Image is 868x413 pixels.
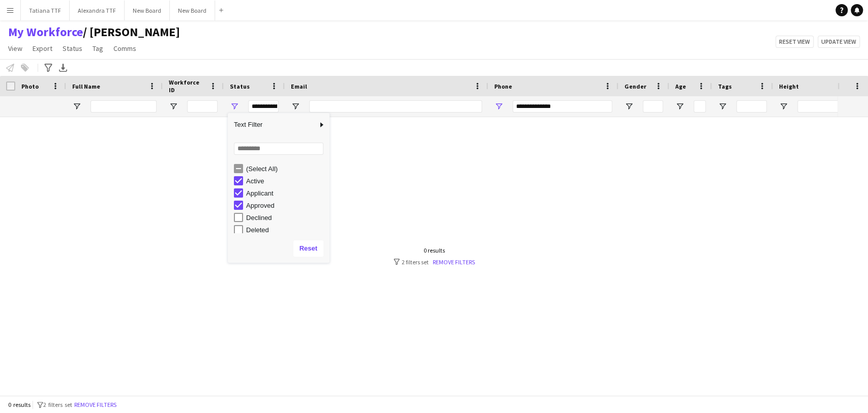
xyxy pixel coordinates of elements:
[4,42,26,55] a: View
[779,82,799,90] span: Height
[246,226,326,234] div: Deleted
[169,102,178,111] button: Open Filter Menu
[624,102,634,111] button: Open Filter Menu
[33,44,52,53] span: Export
[394,258,475,266] div: 2 filters set
[228,113,330,263] div: Column Filter
[58,42,86,55] a: Status
[21,82,39,90] span: Photo
[394,246,475,254] div: 0 results
[8,44,22,53] span: View
[170,1,215,20] button: New Board
[57,62,69,74] app-action-btn: Export XLSX
[228,116,317,133] span: Text Filter
[93,44,103,53] span: Tag
[230,102,239,111] button: Open Filter Menu
[675,82,686,90] span: Age
[433,258,475,266] a: Remove filters
[169,78,205,94] span: Workforce ID
[818,36,860,48] button: Update view
[293,240,323,257] button: Reset
[83,24,180,40] span: TATIANA
[246,214,326,222] div: Declined
[113,44,136,53] span: Comms
[718,82,732,90] span: Tags
[675,102,684,111] button: Open Filter Menu
[718,102,727,111] button: Open Filter Menu
[230,82,250,90] span: Status
[125,1,170,20] button: New Board
[72,102,81,111] button: Open Filter Menu
[513,100,612,113] input: Phone Filter Input
[21,1,70,20] button: Tatiana TTF
[28,42,56,55] a: Export
[228,162,330,297] div: Filter List
[42,62,54,74] app-action-btn: Advanced filters
[6,81,15,91] input: Column with Header Selection
[775,36,814,48] button: Reset view
[291,82,307,90] span: Email
[624,82,646,90] span: Gender
[72,82,100,90] span: Full Name
[109,42,140,55] a: Comms
[88,42,107,55] a: Tag
[291,102,300,111] button: Open Filter Menu
[246,189,326,197] div: Applicant
[91,100,157,113] input: Full Name Filter Input
[70,1,125,20] button: Alexandra TTF
[8,24,83,40] a: My Workforce
[187,100,218,113] input: Workforce ID Filter Input
[494,82,512,90] span: Phone
[43,401,72,408] span: 2 filters set
[736,100,767,113] input: Tags Filter Input
[234,143,323,155] input: Search filter values
[309,100,482,113] input: Email Filter Input
[246,165,326,173] div: (Select All)
[246,177,326,185] div: Active
[72,399,118,410] button: Remove filters
[494,102,503,111] button: Open Filter Menu
[694,100,706,113] input: Age Filter Input
[643,100,663,113] input: Gender Filter Input
[779,102,788,111] button: Open Filter Menu
[246,202,326,209] div: Approved
[63,44,82,53] span: Status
